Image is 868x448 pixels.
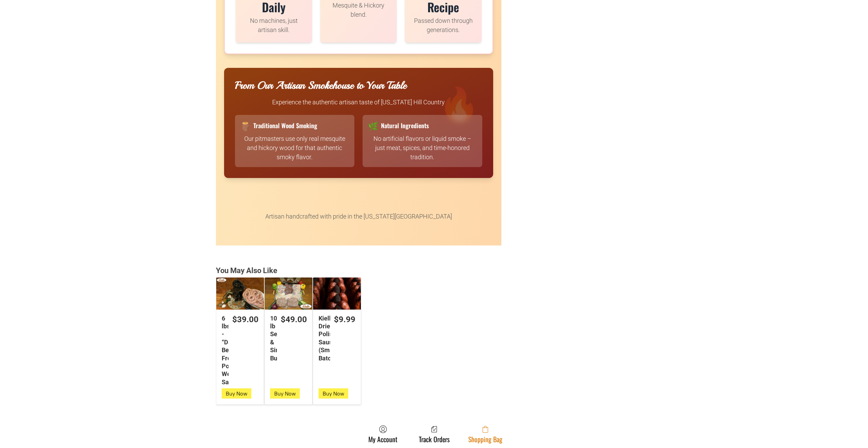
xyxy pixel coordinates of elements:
span: Buy Now [226,390,247,397]
span: Natural Ingredients [381,122,429,130]
a: $39.006 lbs - “Da” Best Fresh Polish Wedding Sausage [216,314,264,386]
a: Track Orders [415,425,453,443]
p: No machines, just artisan skill. [244,16,304,34]
span: Experience the authentic artisan taste of [US_STATE] Hill Country [272,99,445,106]
span: Our pitmasters use only real mesquite and hickory wood for that authentic smoky flavor. [244,135,345,161]
div: $49.00 [281,314,307,325]
span: No artificial flavors or liquid smoke – just meat, spices, and time-honored tradition. [373,135,471,161]
p: Passed down through generations. [413,16,473,34]
a: $9.99Kielbasa Dried Polish Sausage (Small Batch) [313,314,361,362]
span: Traditional Wood Smoking [253,122,317,130]
button: Buy Now [319,388,348,399]
div: Kielbasa Dried Polish Sausage (Small Batch) [319,314,330,362]
div: $39.00 [232,314,259,325]
span: Buy Now [323,390,344,397]
button: Buy Now [270,388,300,399]
button: Buy Now [222,388,251,399]
div: You May Also Like [216,266,652,276]
span: From Our Artisan Smokehouse to Your Table [235,79,407,92]
a: 10 lb Seniors &amp; Singles Bundles [265,278,312,309]
a: 6 lbs - “Da” Best Fresh Polish Wedding Sausage [216,278,264,309]
a: My Account [365,425,401,443]
span: 🌿 [368,119,378,132]
a: Shopping Bag [465,425,506,443]
a: Kielbasa Dried Polish Sausage (Small Batch) [313,278,361,309]
span: 🪵 [240,119,251,132]
span: Buy Now [274,390,296,397]
a: $49.0010 lb Seniors & Singles Bundles [265,314,312,362]
p: Artisan handcrafted with pride in the [US_STATE][GEOGRAPHIC_DATA] [224,203,493,221]
div: $9.99 [334,314,355,325]
div: 10 lb Seniors & Singles Bundles [270,314,277,362]
div: 6 lbs - “Da” Best Fresh Polish Wedding Sausage [222,314,229,386]
p: Mesquite & Hickory blend. [328,1,388,19]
